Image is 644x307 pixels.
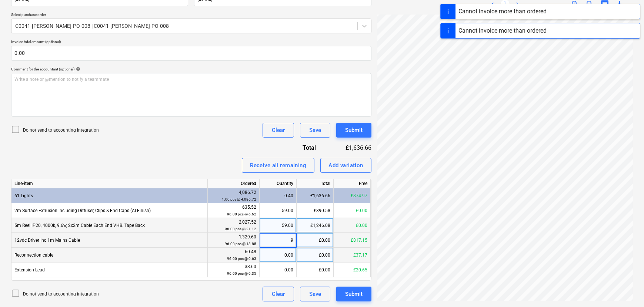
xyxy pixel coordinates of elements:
[11,39,371,46] p: Invoice total amount (optional)
[263,218,293,233] div: 59.00
[211,263,256,277] div: 33.60
[211,248,256,262] div: 60.48
[334,188,371,203] div: £874.97
[345,125,363,135] div: Submit
[11,67,371,72] div: Comment for the accountant (optional)
[458,26,547,35] div: Cannot invoice more than ordered
[328,161,363,170] div: Add variation
[607,271,644,307] iframe: Chat Widget
[227,257,256,261] small: 96.00 pcs @ 0.63
[263,188,293,203] div: 0.40
[227,212,256,216] small: 96.00 pcs @ 6.62
[334,203,371,218] div: £0.00
[11,203,208,218] div: 2m Surface Extrusion including Diffuser, Clips & End Caps (Al Finish)
[334,218,371,233] div: £0.00
[263,287,294,301] button: Clear
[297,179,334,188] div: Total
[320,158,371,173] button: Add variation
[328,143,371,152] div: £1,636.66
[260,179,297,188] div: Quantity
[297,203,334,218] div: £390.58
[334,179,371,188] div: Free
[300,123,330,138] button: Save
[11,12,371,19] p: Select purchase order
[11,233,208,248] div: 12vdc Driver Inc 1m Mains Cable
[458,7,547,16] div: Cannot invoice more than ordered
[334,248,371,263] div: £37.17
[211,189,256,203] div: 4,086.72
[211,219,256,232] div: 2,027.52
[263,203,293,218] div: 59.00
[227,271,256,275] small: 96.00 pcs @ 0.35
[208,179,260,188] div: Ordered
[23,127,99,133] p: Do not send to accounting integration
[225,242,256,246] small: 96.00 pcs @ 13.85
[263,263,293,277] div: 0.00
[297,248,334,263] div: £0.00
[74,67,80,71] span: help
[275,143,328,152] div: Total
[336,123,371,138] button: Submit
[222,197,256,201] small: 1.00 pcs @ 4,086.72
[309,125,321,135] div: Save
[272,289,285,299] div: Clear
[250,161,306,170] div: Receive all remaining
[211,234,256,247] div: 1,329.60
[211,204,256,218] div: 635.52
[297,263,334,277] div: £0.00
[225,227,256,231] small: 96.00 pcs @ 21.12
[11,218,208,233] div: 5m Reel IP20, 4000k, 9.6w, 2x2m Cable Each End VHB. Tape Back
[300,287,330,301] button: Save
[345,289,363,299] div: Submit
[11,248,208,263] div: Reconnection cable
[272,125,285,135] div: Clear
[263,248,293,263] div: 0.00
[263,123,294,138] button: Clear
[11,263,208,277] div: Extension Lead
[242,158,314,173] button: Receive all remaining
[297,233,334,248] div: £0.00
[11,46,371,61] input: Invoice total amount (optional)
[334,263,371,277] div: £20.65
[297,188,334,203] div: £1,636.66
[309,289,321,299] div: Save
[14,193,33,198] span: 61 Lights
[336,287,371,301] button: Submit
[334,233,371,248] div: £817.15
[11,179,208,188] div: Line-item
[23,291,99,297] p: Do not send to accounting integration
[297,218,334,233] div: £1,246.08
